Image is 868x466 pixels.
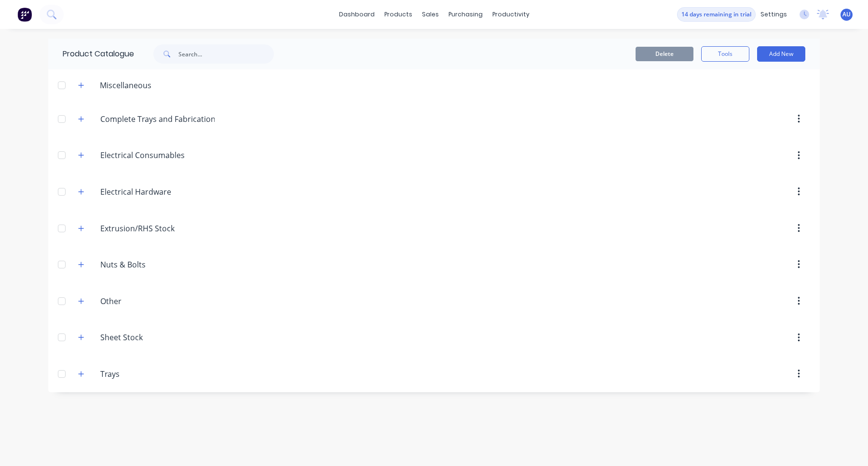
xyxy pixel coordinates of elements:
[842,10,851,19] span: AU
[701,46,749,62] button: Tools
[92,80,159,91] div: Miscellaneous
[756,7,792,22] div: settings
[100,186,215,198] input: Enter category name
[100,368,215,380] input: Enter category name
[48,39,134,69] div: Product Catalogue
[17,7,32,22] img: Factory
[417,7,444,22] div: sales
[757,46,805,62] button: Add New
[100,223,215,234] input: Enter category name
[178,44,274,64] input: Search...
[334,7,380,22] a: dashboard
[100,259,215,270] input: Enter category name
[488,7,534,22] div: productivity
[444,7,488,22] div: purchasing
[100,295,215,307] input: Enter category name
[677,7,756,22] button: 14 days remaining in trial
[380,7,417,22] div: products
[100,113,215,125] input: Enter category name
[100,149,215,161] input: Enter category name
[100,332,215,343] input: Enter category name
[636,47,693,61] button: Delete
